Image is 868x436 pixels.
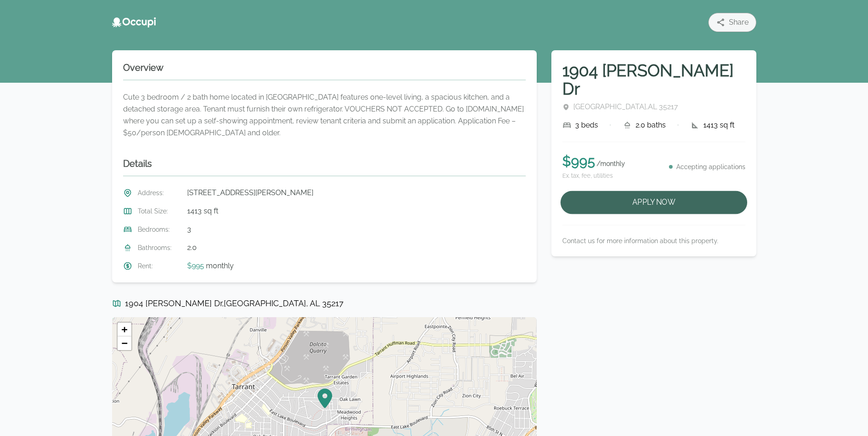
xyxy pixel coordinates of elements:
[204,261,234,270] span: monthly
[118,336,131,350] a: Zoom out
[575,120,598,131] span: 3 beds
[318,388,332,409] img: Marker
[703,120,734,131] span: 1413 sq ft
[636,120,666,131] span: 2.0 baths
[187,224,191,235] span: 3
[562,236,745,245] p: Contact us for more information about this property.
[708,13,756,32] button: Share
[187,261,204,270] span: $995
[118,323,131,336] a: Zoom in
[562,153,625,170] p: $ 995
[676,162,745,171] p: Accepting applications
[138,261,182,271] span: Rent :
[729,17,749,28] span: Share
[187,206,218,217] span: 1413 sq ft
[187,242,197,253] span: 2.0
[609,120,612,131] div: •
[562,171,625,180] small: Ex. tax, fee, utilities
[112,297,537,317] h3: 1904 [PERSON_NAME] Dr , [GEOGRAPHIC_DATA] , AL 35217
[138,207,182,216] span: Total Size :
[597,160,625,167] span: / monthly
[123,91,526,139] div: Cute 3 bedroom / 2 bath home located in [GEOGRAPHIC_DATA] features one-level living, a spacious k...
[123,157,526,176] h2: Details
[138,243,182,252] span: Bathrooms :
[573,101,678,112] span: [GEOGRAPHIC_DATA] , AL 35217
[121,324,127,335] span: +
[561,191,747,214] button: Apply Now
[138,225,182,234] span: Bedrooms :
[562,61,745,98] h1: 1904 [PERSON_NAME] Dr
[121,337,127,349] span: −
[123,61,526,80] h2: Overview
[138,188,182,197] span: Address :
[677,120,679,131] div: •
[187,187,313,198] span: [STREET_ADDRESS][PERSON_NAME]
